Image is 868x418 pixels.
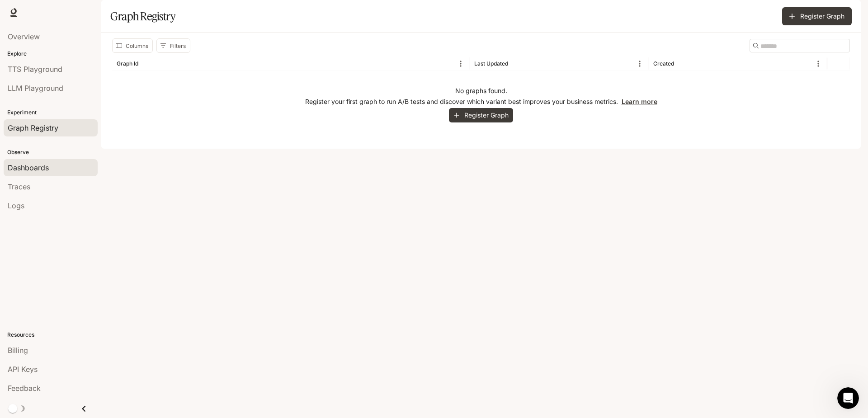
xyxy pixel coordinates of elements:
button: Menu [633,57,646,70]
button: Menu [454,57,467,70]
button: Sort [675,57,689,70]
button: Register Graph [449,108,513,123]
a: Learn more [622,98,657,105]
button: Register Graph [782,7,852,25]
button: Select columns [112,38,153,53]
button: Show filters [156,38,190,53]
h1: Graph Registry [110,7,175,25]
button: Sort [139,57,153,70]
p: No graphs found. [455,86,507,95]
p: Register your first graph to run A/B tests and discover which variant best improves your business... [305,97,657,106]
div: Graph Id [117,60,138,67]
div: Last Updated [474,60,508,67]
div: Search [750,39,850,52]
button: Sort [509,57,523,70]
iframe: Intercom live chat [837,387,859,409]
button: Menu [811,57,825,70]
div: Created [653,60,674,67]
